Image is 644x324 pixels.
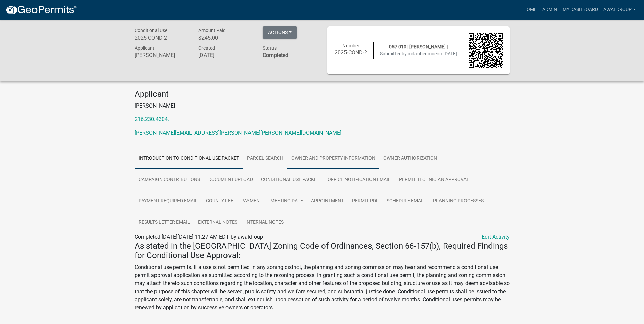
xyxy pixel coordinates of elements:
button: Actions [263,26,297,39]
h6: [DATE] [198,52,253,59]
a: External Notes [194,212,241,233]
h6: 2025-COND-2 [135,34,189,41]
a: Parcel search [243,148,287,169]
a: awaldroup [601,3,639,16]
a: Edit Activity [482,233,510,241]
a: Schedule Email [383,190,429,212]
span: Amount Paid [198,28,226,33]
h4: As stated in the [GEOGRAPHIC_DATA] Zoning Code of Ordinances, Section 66-157(b), Required Finding... [135,241,510,261]
a: [PERSON_NAME][EMAIL_ADDRESS][PERSON_NAME][PERSON_NAME][DOMAIN_NAME] [135,130,341,136]
span: by mdaubenmire [402,51,437,56]
a: Introduction to Conditional Use Packet [135,148,243,169]
span: Number [342,43,359,48]
h6: [PERSON_NAME] [135,52,189,59]
a: Conditional Use Packet [257,169,324,191]
a: Admin [540,3,560,16]
span: Applicant [135,45,154,51]
a: Planning Processes [429,190,488,212]
a: Office Notification Email [324,169,395,191]
span: 057 010 | [PERSON_NAME] | [389,44,448,49]
p: [PERSON_NAME] [135,102,510,110]
a: County Fee [202,190,237,212]
a: My Dashboard [560,3,601,16]
a: Results Letter Email [135,212,194,233]
a: Owner and Property Information [287,148,379,169]
h6: $245.00 [198,34,253,41]
span: Created [198,45,215,51]
a: 216.230.4304. [135,116,169,122]
a: Permit PDF [348,190,383,212]
p: Conditional use permits. If a use is not permitted in any zoning district, the planning and zonin... [135,263,510,312]
img: QR code [469,33,503,68]
a: Campaign Contributions [135,169,204,191]
a: Owner Authorization [379,148,441,169]
span: Status [263,45,277,51]
span: Submitted on [DATE] [380,51,457,56]
a: Internal Notes [241,212,288,233]
a: Document Upload [204,169,257,191]
a: Payment Required Email [135,190,202,212]
strong: Completed [263,52,288,59]
a: Payment [237,190,266,212]
h6: 2025-COND-2 [334,49,368,56]
h4: Applicant [135,89,510,99]
a: Permit Technician Approval [395,169,473,191]
a: Meeting Date [266,190,307,212]
a: Home [521,3,540,16]
a: Appointment [307,190,348,212]
span: Conditional Use [135,28,167,33]
span: Completed [DATE][DATE] 11:27 AM EDT by awaldroup [135,234,263,240]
